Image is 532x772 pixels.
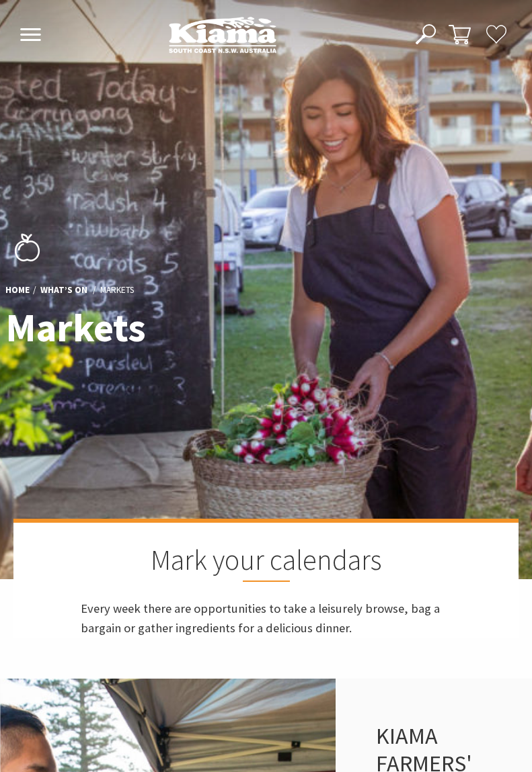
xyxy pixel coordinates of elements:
h1: Markets [5,306,385,349]
h2: Mark your calendars [81,543,451,582]
li: Markets [100,284,134,298]
img: Kiama Logo [169,16,276,53]
p: Every week there are opportunities to take a leisurely browse, bag a bargain or gather ingredient... [81,599,451,639]
a: What’s On [40,284,87,298]
a: Home [5,284,30,298]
